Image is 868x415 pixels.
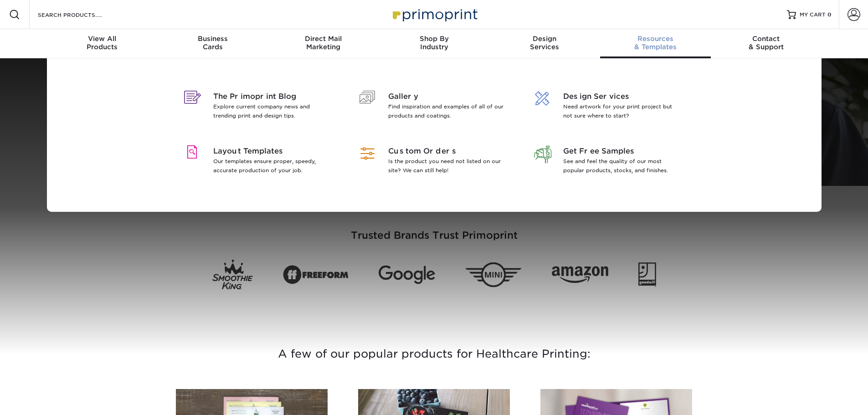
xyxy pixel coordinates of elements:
[213,146,331,157] span: Layout Templates
[388,157,506,175] p: Is the product you need not listed on our site? We can still help!
[600,35,711,51] div: & Templates
[47,35,158,51] div: Products
[179,135,340,190] a: Layout Templates Our templates ensure proper, speedy, accurate production of your job.
[157,29,268,58] a: BusinessCards
[711,35,822,43] span: Contact
[47,35,158,43] span: View All
[354,80,515,135] a: Gallery Find inspiration and examples of all of our products and coatings.
[389,5,480,24] img: Primoprint
[600,35,711,43] span: Resources
[489,29,600,58] a: DesignServices
[213,102,331,120] p: Explore current company news and trending print and design tips.
[388,102,506,120] p: Find inspiration and examples of all of our products and coatings.
[563,102,681,120] p: Need artwork for your print project but not sure where to start?
[489,35,600,43] span: Design
[37,9,126,20] input: SEARCH PRODUCTS.....
[529,135,690,190] a: Get Free Samples See and feel the quality of our most popular products, stocks, and finishes.
[600,29,711,58] a: Resources& Templates
[379,35,489,43] span: Shop By
[563,146,681,157] span: Get Free Samples
[489,35,600,51] div: Services
[388,91,506,102] span: Gallery
[354,135,515,190] a: Custom Orders Is the product you need not listed on our site? We can still help!
[563,91,681,102] span: Design Services
[179,80,340,135] a: The Primoprint Blog Explore current company news and trending print and design tips.
[157,35,268,51] div: Cards
[711,29,822,58] a: Contact& Support
[711,35,822,51] div: & Support
[213,91,331,102] span: The Primoprint Blog
[379,29,489,58] a: Shop ByIndustry
[213,157,331,175] p: Our templates ensure proper, speedy, accurate production of your job.
[800,11,826,19] span: MY CART
[563,157,681,175] p: See and feel the quality of our most popular products, stocks, and finishes.
[388,146,506,157] span: Custom Orders
[47,29,158,58] a: View AllProducts
[379,35,489,51] div: Industry
[827,11,832,18] span: 0
[268,35,379,43] span: Direct Mail
[157,35,268,43] span: Business
[529,80,690,135] a: Design Services Need artwork for your print project but not sure where to start?
[268,35,379,51] div: Marketing
[268,29,379,58] a: Direct MailMarketing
